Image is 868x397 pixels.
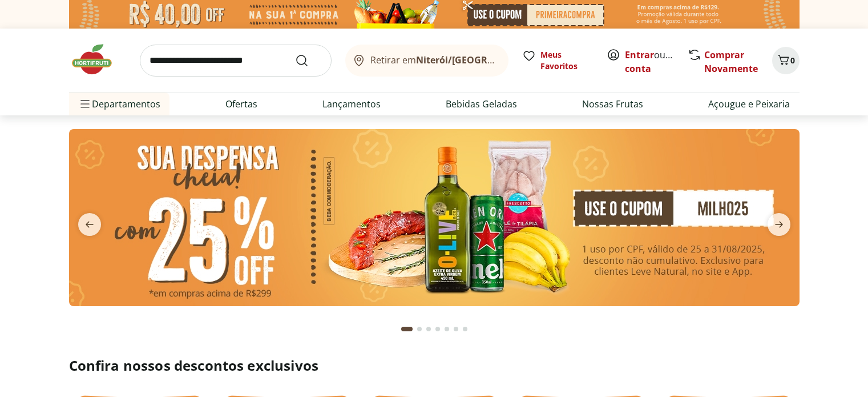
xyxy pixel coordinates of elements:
[625,48,676,75] span: ou
[433,315,442,343] button: Go to page 4 from fs-carousel
[78,90,92,118] button: Menu
[345,45,508,77] button: Retirar emNiterói/[GEOGRAPHIC_DATA]
[461,315,470,343] button: Go to page 7 from fs-carousel
[399,315,415,343] button: Current page from fs-carousel
[416,54,546,66] b: Niterói/[GEOGRAPHIC_DATA]
[225,97,257,111] a: Ofertas
[582,97,643,111] a: Nossas Frutas
[522,49,593,72] a: Meus Favoritos
[451,315,461,343] button: Go to page 6 from fs-carousel
[625,49,654,61] a: Entrar
[708,97,790,111] a: Açougue e Peixaria
[69,42,126,77] img: Hortifruti
[69,213,110,236] button: previous
[758,213,800,236] button: next
[790,55,795,66] span: 0
[772,47,800,74] button: Carrinho
[424,315,433,343] button: Go to page 3 from fs-carousel
[540,49,593,72] span: Meus Favoritos
[370,55,496,65] span: Retirar em
[69,356,800,375] h2: Confira nossos descontos exclusivos
[322,97,381,111] a: Lançamentos
[78,90,160,118] span: Departamentos
[140,45,332,77] input: search
[69,129,800,306] img: cupom
[295,54,322,67] button: Submit Search
[704,49,758,75] a: Comprar Novamente
[625,49,688,75] a: Criar conta
[446,97,517,111] a: Bebidas Geladas
[442,315,451,343] button: Go to page 5 from fs-carousel
[415,315,424,343] button: Go to page 2 from fs-carousel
